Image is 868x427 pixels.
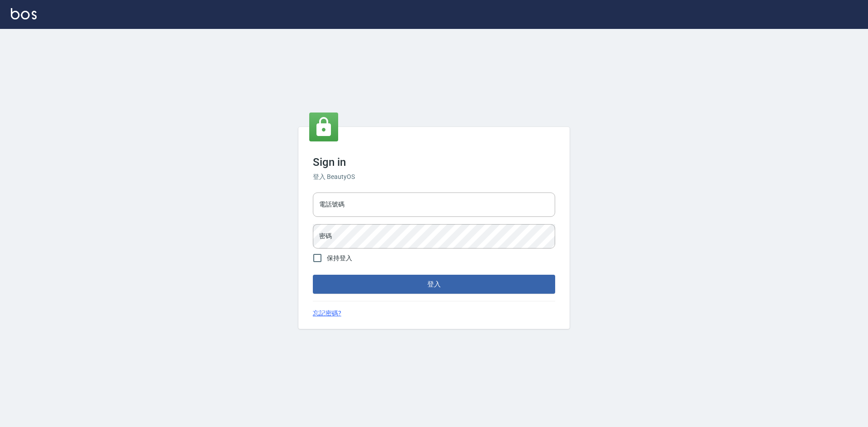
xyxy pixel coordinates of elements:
a: 忘記密碼? [313,309,341,318]
h3: Sign in [313,156,555,169]
span: 保持登入 [327,253,352,263]
h6: 登入 BeautyOS [313,172,555,182]
img: Logo [11,8,37,19]
button: 登入 [313,275,555,294]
